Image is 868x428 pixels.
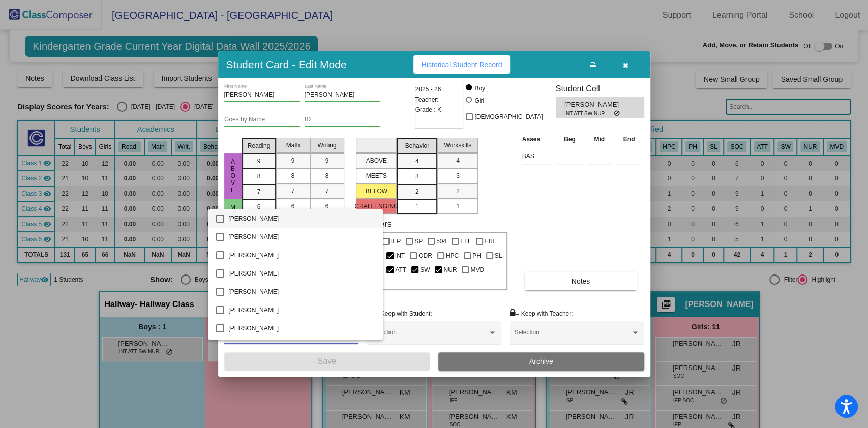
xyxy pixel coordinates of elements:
[228,264,375,283] span: [PERSON_NAME]
[228,301,375,319] span: [PERSON_NAME]
[228,319,375,338] span: [PERSON_NAME]
[228,338,375,356] span: [PERSON_NAME]
[228,209,375,228] span: [PERSON_NAME]
[228,246,375,264] span: [PERSON_NAME]
[228,283,375,301] span: [PERSON_NAME]
[228,228,375,246] span: [PERSON_NAME]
